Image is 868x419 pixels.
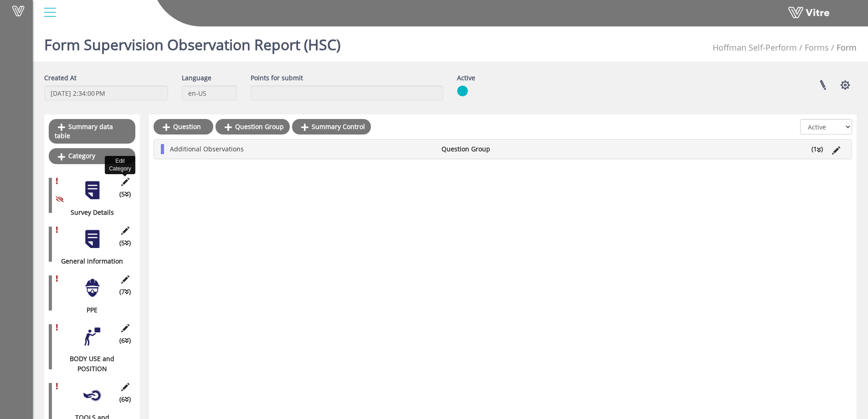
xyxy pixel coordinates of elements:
[713,42,797,53] span: 210
[805,42,829,53] a: Forms
[154,119,213,134] a: Question
[49,207,128,217] div: Survey Details
[44,23,340,62] h1: Form Supervision Observation Report (HSC)
[182,73,211,83] label: Language
[216,119,290,134] a: Question Group
[119,287,131,297] span: (7 )
[49,354,128,374] div: BODY USE and POSITION
[49,119,135,144] a: Summary data table
[457,85,468,97] img: yes
[457,73,475,83] label: Active
[251,73,303,83] label: Points for submit
[119,394,131,404] span: (6 )
[170,145,244,153] span: Additional Observations
[49,305,128,315] div: PPE
[829,41,857,54] li: Form
[49,256,128,266] div: General information
[119,189,131,199] span: (5 )
[292,119,371,134] a: Summary Control
[119,336,131,346] span: (6 )
[105,156,135,174] div: Edit Category
[44,73,77,83] label: Created At
[807,144,827,154] li: (1 )
[49,148,135,164] a: Category
[437,144,539,154] li: Question Group
[119,238,131,248] span: (5 )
